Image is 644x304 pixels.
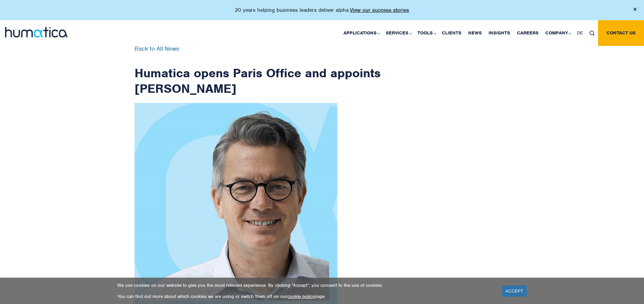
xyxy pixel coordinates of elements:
a: News [465,20,485,46]
a: Clients [438,20,465,46]
span: DE [577,30,583,36]
a: Applications [340,20,382,46]
a: Contact us [598,20,644,46]
img: search_icon [590,31,595,36]
p: You can find out more about which cookies we are using or switch them off on our page. [117,294,494,299]
a: Company [542,20,574,46]
a: Services [382,20,414,46]
a: ACCEPT [502,285,527,297]
img: logo [5,27,68,37]
a: View our success stories [350,7,409,13]
p: 20 years helping business leaders deliver alpha. [235,7,409,13]
a: Back to All News [135,45,179,52]
h1: Humatica opens Paris Office and appoints [PERSON_NAME] [135,46,381,96]
a: DE [574,20,586,46]
a: Careers [514,20,542,46]
p: We use cookies on our website to give you the most relevant experience. By clicking “Accept”, you... [117,282,494,288]
a: Tools [414,20,438,46]
a: cookie policy [287,294,314,299]
a: Insights [485,20,514,46]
